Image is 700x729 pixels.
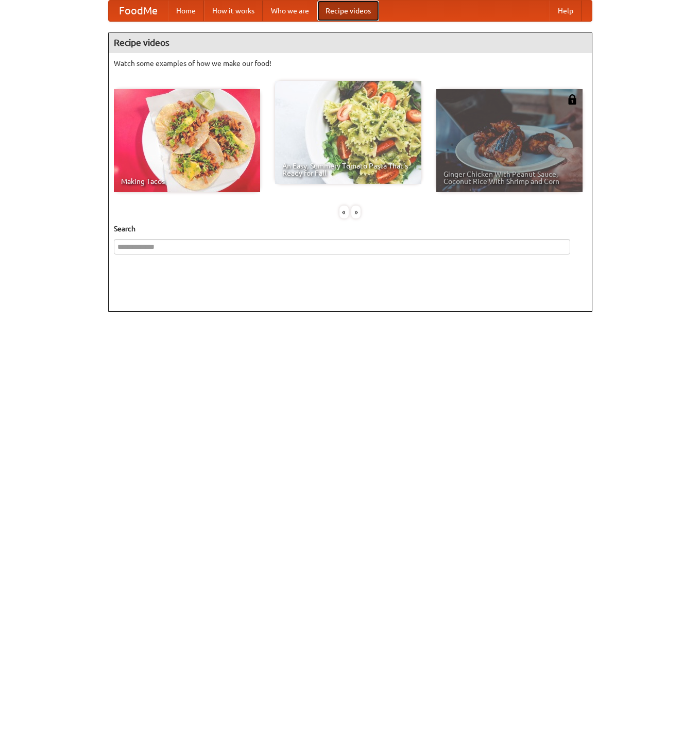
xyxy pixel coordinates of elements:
a: FoodMe [109,1,168,21]
a: How it works [204,1,263,21]
a: Recipe videos [317,1,379,21]
div: « [339,206,349,218]
a: An Easy, Summery Tomato Pasta That's Ready for Fall [275,81,421,184]
img: 483408.png [567,94,577,105]
a: Home [168,1,204,21]
a: Making Tacos [114,89,260,192]
span: Making Tacos [121,178,253,185]
p: Watch some examples of how we make our food! [114,58,587,69]
h4: Recipe videos [109,32,592,53]
h5: Search [114,224,587,234]
a: Who we are [263,1,317,21]
span: An Easy, Summery Tomato Pasta That's Ready for Fall [282,162,414,177]
div: » [351,206,361,218]
a: Help [550,1,582,21]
